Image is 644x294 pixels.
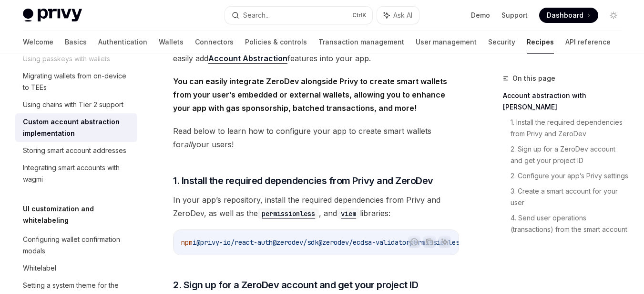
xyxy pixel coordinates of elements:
[173,193,459,220] span: In your app’s repository, install the required dependencies from Privy and ZeroDev, as well as th...
[193,238,196,247] span: i
[15,96,137,113] a: Using chains with Tier 2 support
[23,70,132,93] div: Migrating wallets from on-device to TEEs
[512,73,555,84] span: On this page
[352,11,367,19] span: Ctrl K
[503,88,629,115] a: Account abstraction with [PERSON_NAME]
[318,31,404,54] a: Transaction management
[184,140,192,149] em: all
[208,54,287,64] a: Account Abstraction
[15,159,137,188] a: Integrating smart accounts with wagmi
[173,124,459,151] span: Read below to learn how to configure your app to create smart wallets for your users!
[245,31,307,54] a: Policies & controls
[15,231,137,260] a: Configuring wallet confirmation modals
[606,8,621,23] button: Toggle dark mode
[439,236,451,248] button: Ask AI
[65,31,87,54] a: Basics
[318,238,410,247] span: @zerodev/ecdsa-validator
[511,210,629,237] a: 4. Send user operations (transactions) from the smart account
[23,31,53,54] a: Welcome
[273,238,318,247] span: @zerodev/sdk
[159,31,184,54] a: Wallets
[173,76,447,113] strong: You can easily integrate ZeroDev alongside Privy to create smart wallets from your user’s embedde...
[408,236,420,248] button: Report incorrect code
[471,11,490,20] a: Demo
[23,162,132,185] div: Integrating smart accounts with wagmi
[15,142,137,159] a: Storing smart account addresses
[195,31,234,54] a: Connectors
[337,208,360,219] code: viem
[547,11,583,20] span: Dashboard
[243,10,270,21] div: Search...
[23,9,82,22] img: light logo
[377,7,419,24] button: Ask AI
[23,262,56,274] div: Whitelabel
[173,278,418,292] span: 2. Sign up for a ZeroDev account and get your project ID
[488,31,515,54] a: Security
[15,67,137,96] a: Migrating wallets from on-device to TEEs
[527,31,554,54] a: Recipes
[416,31,477,54] a: User management
[98,31,147,54] a: Authentication
[23,145,126,156] div: Storing smart account addresses
[258,208,319,219] code: permissionless
[511,184,629,210] a: 3. Create a smart account for your user
[225,7,373,24] button: Search...CtrlK
[23,234,132,257] div: Configuring wallet confirmation modals
[511,168,629,184] a: 2. Configure your app’s Privy settings
[173,174,433,187] span: 1. Install the required dependencies from Privy and ZeroDev
[423,236,436,248] button: Copy the contents from the code block
[15,113,137,142] a: Custom account abstraction implementation
[410,238,463,247] span: permissionless
[501,11,528,20] a: Support
[511,142,629,168] a: 2. Sign up for a ZeroDev account and get your project ID
[196,238,273,247] span: @privy-io/react-auth
[181,238,193,247] span: npm
[565,31,611,54] a: API reference
[258,208,319,218] a: permissionless
[337,208,360,218] a: viem
[393,11,412,20] span: Ask AI
[23,116,132,139] div: Custom account abstraction implementation
[539,8,598,23] a: Dashboard
[23,99,123,110] div: Using chains with Tier 2 support
[15,260,137,277] a: Whitelabel
[511,115,629,142] a: 1. Install the required dependencies from Privy and ZeroDev
[23,203,137,226] h5: UI customization and whitelabeling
